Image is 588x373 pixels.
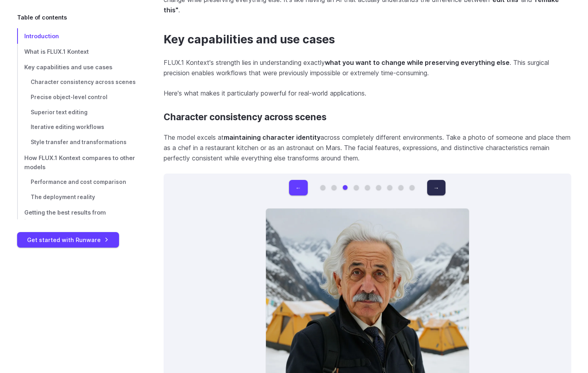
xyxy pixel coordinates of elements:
span: Superior text editing [31,109,88,115]
span: The deployment reality [31,194,95,200]
span: Character consistency across scenes [31,79,136,85]
a: Character consistency across scenes [17,75,138,90]
span: Key capabilities and use cases [24,64,112,70]
a: Key capabilities and use cases [17,59,138,75]
a: Key capabilities and use cases [164,33,335,47]
p: Here's what makes it particularly powerful for real-world applications. [164,88,571,99]
a: Precise object-level control [17,90,138,105]
button: Go to 8 of 9 [399,185,403,190]
button: → [427,180,445,195]
span: How FLUX.1 Kontext compares to other models [24,154,135,170]
span: Precise object-level control [31,94,107,100]
button: Go to 4 of 9 [354,185,359,190]
span: Style transfer and transformations [31,139,127,145]
span: Table of contents [17,13,67,22]
a: Iterative editing workflows [17,120,138,135]
a: The deployment reality [17,190,138,205]
button: Go to 5 of 9 [365,185,370,190]
span: Iterative editing workflows [31,124,104,130]
span: Introduction [24,33,59,39]
a: Get started with Runware [17,232,119,248]
button: Go to 3 of 9 [343,185,348,190]
strong: what you want to change while preserving everything else [325,59,510,66]
p: The model excels at across completely different environments. Take a photo of someone and place t... [164,133,571,163]
button: Go to 2 of 9 [332,185,336,190]
button: Go to 6 of 9 [376,185,381,190]
a: Superior text editing [17,105,138,120]
a: Performance and cost comparison [17,175,138,190]
button: Go to 1 of 9 [320,185,325,190]
button: Go to 9 of 9 [410,185,414,190]
a: Style transfer and transformations [17,135,138,150]
a: How FLUX.1 Kontext compares to other models [17,150,138,175]
button: Go to 7 of 9 [387,185,392,190]
button: ← [289,180,307,195]
a: Getting the best results from instruction-based editing [17,205,138,230]
strong: maintaining character identity [224,133,320,141]
a: Character consistency across scenes [164,112,326,123]
span: Getting the best results from instruction-based editing [24,209,106,225]
a: What is FLUX.1 Kontext [17,44,138,59]
span: Performance and cost comparison [31,179,126,185]
a: Introduction [17,28,138,44]
p: FLUX.1 Kontext's strength lies in understanding exactly . This surgical precision enables workflo... [164,58,571,78]
span: What is FLUX.1 Kontext [24,48,89,55]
